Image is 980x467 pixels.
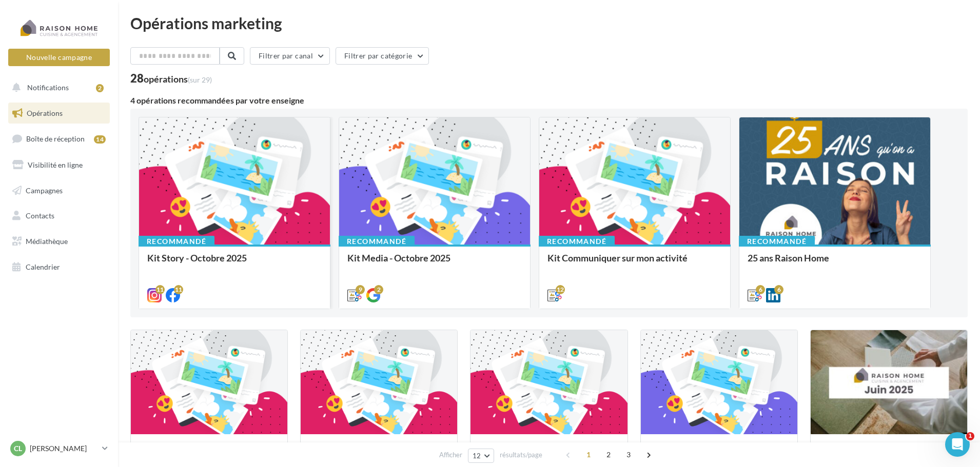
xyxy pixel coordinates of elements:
[339,236,415,247] div: Recommandé
[147,253,322,273] div: Kit Story - Octobre 2025
[26,262,60,271] span: Calendrier
[6,103,112,124] a: Opérations
[336,47,429,65] button: Filtrer par catégorie
[6,256,112,278] a: Calendrier
[8,49,110,66] button: Nouvelle campagne
[26,211,54,220] span: Contacts
[945,432,970,457] iframe: Intercom live chat
[539,236,615,247] div: Recommandé
[756,285,765,294] div: 6
[8,439,110,458] a: Cl [PERSON_NAME]
[26,186,63,194] span: Campagnes
[6,231,112,252] a: Médiathèque
[6,180,112,201] a: Campagnes
[250,47,330,65] button: Filtrer par canal
[94,135,106,144] div: 14
[374,285,383,294] div: 2
[27,109,63,117] span: Opérations
[144,74,212,84] div: opérations
[130,73,212,84] div: 28
[600,446,617,463] span: 2
[580,446,597,463] span: 1
[739,236,815,247] div: Recommandé
[556,285,565,294] div: 12
[26,134,85,143] span: Boîte de réception
[130,96,968,105] div: 4 opérations recommandées par votre enseigne
[500,450,542,460] span: résultats/page
[30,443,98,454] p: [PERSON_NAME]
[6,128,112,150] a: Boîte de réception14
[966,432,974,440] span: 1
[27,83,69,92] span: Notifications
[6,154,112,176] a: Visibilité en ligne
[28,160,83,169] span: Visibilité en ligne
[174,285,183,294] div: 11
[347,253,522,273] div: Kit Media - Octobre 2025
[468,449,494,463] button: 12
[96,84,104,92] div: 2
[139,236,214,247] div: Recommandé
[356,285,365,294] div: 9
[774,285,783,294] div: 6
[748,253,922,273] div: 25 ans Raison Home
[188,75,212,84] span: (sur 29)
[6,77,108,98] button: Notifications 2
[473,452,481,460] span: 12
[547,253,722,273] div: Kit Communiquer sur mon activité
[6,205,112,227] a: Contacts
[155,285,165,294] div: 11
[26,237,68,246] span: Médiathèque
[620,446,637,463] span: 3
[14,443,22,454] span: Cl
[130,15,968,31] div: Opérations marketing
[439,450,462,460] span: Afficher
